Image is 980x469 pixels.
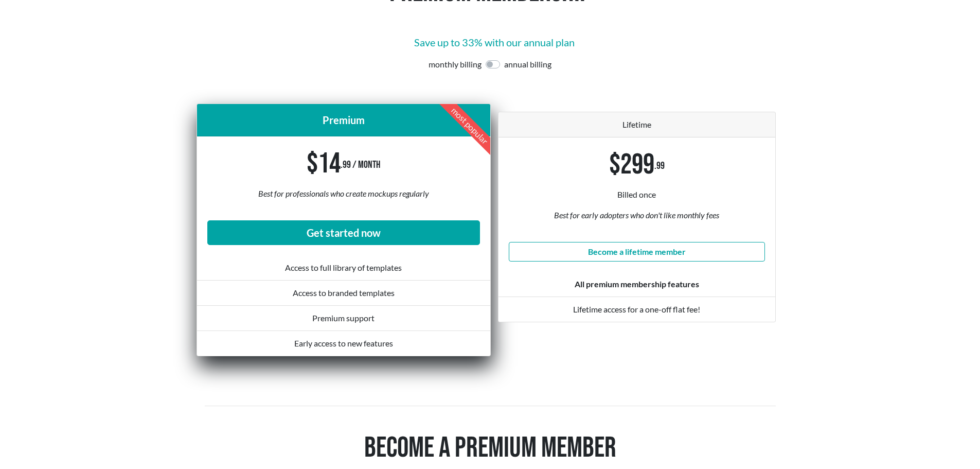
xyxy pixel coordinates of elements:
[509,188,765,201] p: Billed once
[213,34,776,50] p: Save up to 33% with our annual plan
[609,148,654,182] p: $299
[207,220,480,245] a: Get started now
[654,160,665,172] p: .99
[429,85,510,166] div: most popular
[498,112,775,137] div: Lifetime
[575,279,699,289] strong: All premium membership features
[197,331,490,356] div: Early access to new features
[207,187,480,200] p: Best for professionals who create mockups regularly
[197,306,490,331] div: Premium support
[504,58,551,71] p: annual billing
[509,209,765,221] p: Best for early adopters who don't like monthly fees
[197,281,490,306] div: Access to branded templates
[307,147,341,181] p: $14
[197,255,490,281] div: Access to full library of templates
[205,431,776,465] h1: Become a Premium member
[429,58,486,71] p: monthly billing
[498,297,775,322] div: Lifetime access for a one-off flat fee!
[341,159,380,171] p: .99 / month
[197,104,490,136] div: Premium
[509,242,765,262] a: Become a lifetime member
